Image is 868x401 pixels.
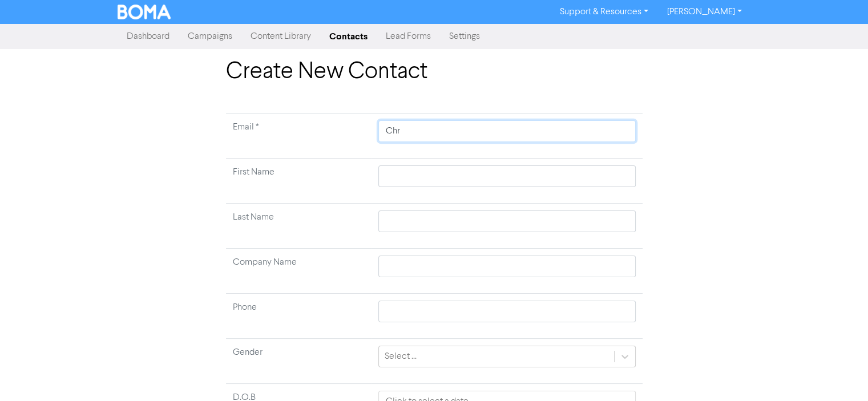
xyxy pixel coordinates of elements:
a: Contacts [320,25,377,48]
td: First Name [226,159,372,204]
a: Campaigns [179,25,241,48]
a: Settings [440,25,489,48]
td: Gender [226,339,372,384]
a: [PERSON_NAME] [657,3,750,21]
td: Company Name [226,249,372,294]
a: Dashboard [118,25,179,48]
img: BOMA Logo [118,5,171,19]
td: Required [226,114,372,159]
a: Support & Resources [551,3,657,21]
div: Select ... [385,350,417,363]
td: Last Name [226,204,372,249]
h1: Create New Contact [226,58,643,86]
iframe: Chat Widget [811,346,868,401]
a: Lead Forms [377,25,440,48]
a: Content Library [241,25,320,48]
td: Phone [226,294,372,339]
